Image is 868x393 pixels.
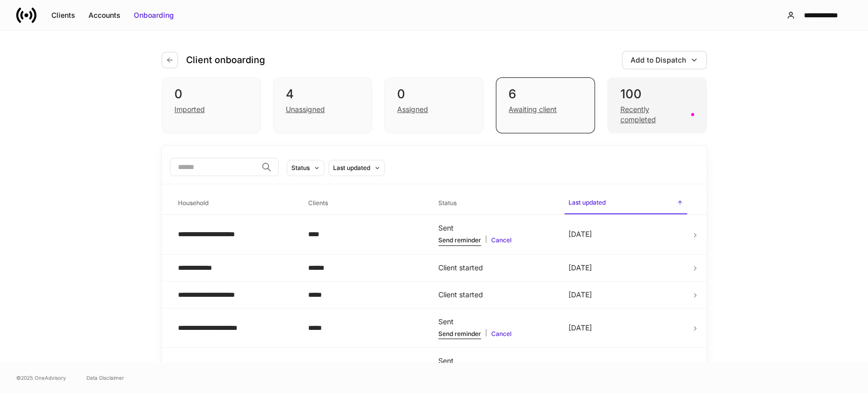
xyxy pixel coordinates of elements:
[560,308,691,347] td: [DATE]
[438,329,552,339] div: |
[430,254,560,281] td: Client started
[397,86,471,102] div: 0
[308,198,328,208] h6: Clients
[86,374,124,382] a: Data Disclaimer
[134,10,174,20] div: Onboarding
[51,10,75,20] div: Clients
[496,77,595,133] div: 6Awaiting client
[560,281,691,308] td: [DATE]
[508,104,557,115] div: Awaiting client
[273,77,372,133] div: 4Unassigned
[174,104,205,115] div: Imported
[88,10,121,20] div: Accounts
[631,55,686,65] div: Add to Dispatch
[162,77,261,133] div: 0Imported
[186,54,265,66] h4: Client onboarding
[438,223,552,233] div: Sent
[560,347,691,386] td: [DATE]
[622,51,707,69] button: Add to Dispatch
[430,281,560,308] td: Client started
[328,160,385,176] button: Last updated
[560,254,691,281] td: [DATE]
[127,7,181,23] button: Onboarding
[438,329,481,339] button: Send reminder
[333,163,370,173] div: Last updated
[174,193,296,214] span: Household
[438,198,457,208] h6: Status
[607,77,706,133] div: 100Recently completed
[384,77,484,133] div: 0Assigned
[286,86,360,102] div: 4
[438,235,481,245] button: Send reminder
[560,215,691,254] td: [DATE]
[291,163,310,173] div: Status
[304,193,426,214] span: Clients
[434,193,556,214] span: Status
[397,104,428,115] div: Assigned
[491,235,512,245] button: Cancel
[287,160,324,176] button: Status
[16,374,66,382] span: © 2025 OneAdvisory
[178,198,208,208] h6: Household
[491,329,512,339] button: Cancel
[174,86,248,102] div: 0
[564,192,686,214] span: Last updated
[620,86,694,102] div: 100
[286,104,325,115] div: Unassigned
[438,235,552,245] div: |
[568,198,606,207] h6: Last updated
[82,7,127,23] button: Accounts
[45,7,82,23] button: Clients
[620,104,684,125] div: Recently completed
[508,86,582,102] div: 6
[438,317,552,327] div: Sent
[438,356,552,366] div: Sent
